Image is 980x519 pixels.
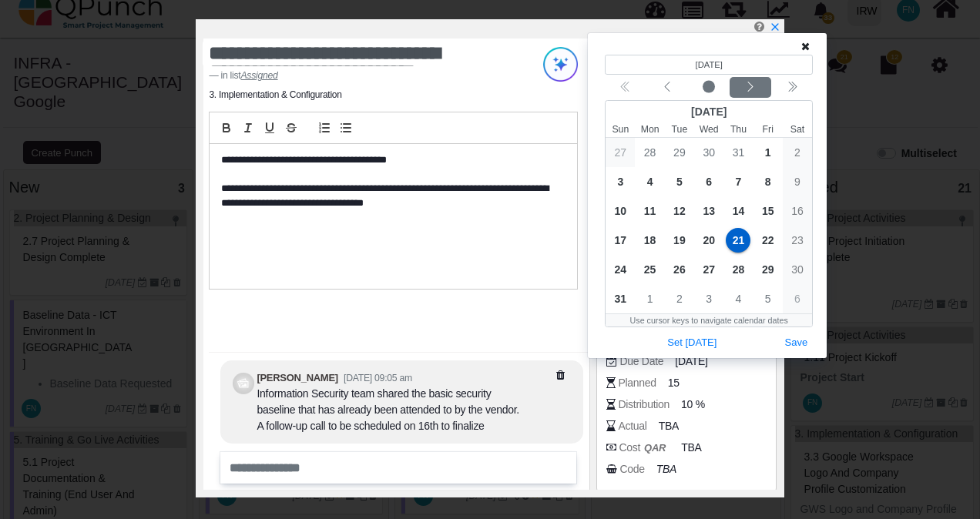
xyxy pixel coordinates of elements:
span: TBA [681,440,701,456]
span: 4 [638,169,663,194]
div: Actual [618,418,646,434]
span: 24 [608,257,633,282]
span: 7 [726,169,750,194]
small: Monday [635,122,664,136]
div: 9/1/2025 [635,284,664,313]
span: 31 [726,140,750,165]
span: 28 [726,257,750,282]
div: 8/16/2025 [783,196,812,226]
span: 20 [696,228,721,253]
div: 8/8/2025 [753,167,783,196]
button: Next year [771,77,813,98]
div: 8/6/2025 [694,167,723,196]
span: 11 [638,199,663,223]
div: 9/6/2025 [783,284,812,313]
cite: Source Title [240,70,277,81]
div: Distribution [618,397,670,413]
span: 28 [638,140,663,165]
span: 3 [696,286,721,311]
svg: chevron left [744,81,757,93]
span: 29 [667,140,692,165]
span: 19 [667,228,692,253]
div: 9/5/2025 [753,284,783,313]
span: 17 [608,228,633,253]
u: Assigned [240,70,277,81]
bdi: [DATE] [696,60,723,69]
div: 8/12/2025 [665,196,694,226]
div: 7/30/2025 [694,138,723,167]
div: 8/30/2025 [783,255,812,284]
div: 8/29/2025 [753,255,783,284]
small: Tuesday [665,122,694,136]
div: 8/5/2025 [665,167,694,196]
button: Previous month [646,77,688,98]
div: 8/14/2025 [723,196,753,226]
div: 8/15/2025 [753,196,783,226]
button: Next month [730,77,771,98]
div: 8/10/2025 [606,196,635,226]
i: TBA [656,463,676,475]
div: Planned [618,375,656,391]
div: Due Date [619,353,663,370]
div: 8/3/2025 [606,167,635,196]
div: 8/17/2025 [606,226,635,255]
span: 2 [667,286,692,311]
div: 8/28/2025 [723,255,753,284]
div: 7/29/2025 [665,138,694,167]
span: [DATE] [675,353,707,370]
div: Use cursor keys to navigate calendar dates [606,314,812,326]
i: Edit Punch [754,21,764,32]
b: [PERSON_NAME] [257,372,337,383]
div: 8/11/2025 [635,196,664,226]
span: 10 % [681,397,705,413]
span: 1 [756,140,780,165]
span: 4 [726,286,750,311]
small: [DATE] 09:05 am [344,373,412,383]
button: Set [DATE] [662,333,722,353]
div: 8/9/2025 [783,167,812,196]
span: 6 [696,169,721,194]
span: 3 [608,169,633,194]
span: 21 [726,228,750,253]
span: 1 [638,286,663,311]
div: Cost [619,440,670,456]
span: 14 [726,199,750,223]
div: [DATE] [606,101,812,122]
span: 15 [756,199,780,223]
div: 8/21/2025 (Selected date) [723,226,753,255]
span: 5 [756,286,780,311]
span: 26 [667,257,692,282]
div: Calendar navigation [605,77,813,98]
div: 8/18/2025 [635,226,664,255]
div: 8/7/2025 [723,167,753,196]
div: 8/2/2025 [783,138,812,167]
div: 8/27/2025 [694,255,723,284]
div: Information Security team shared the basic security baseline that has already been attended to by... [257,386,526,434]
footer: in list [209,69,512,82]
span: 18 [638,228,663,253]
div: 7/31/2025 [723,138,753,167]
span: 15 [668,375,680,391]
svg: circle fill [703,81,715,93]
span: 10 [608,199,633,223]
img: Try writing with AI [543,47,578,82]
span: 29 [756,257,780,282]
svg: chevron double left [786,81,798,93]
header: Selected date [605,55,813,75]
svg: x [770,22,780,32]
div: 9/4/2025 [723,284,753,313]
div: 8/20/2025 [694,226,723,255]
span: 30 [696,140,721,165]
div: 8/25/2025 [635,255,664,284]
div: 8/19/2025 [665,226,694,255]
svg: chevron left [661,81,673,93]
small: Wednesday [694,122,723,136]
div: 7/28/2025 [635,138,664,167]
div: 8/1/2025 [753,138,783,167]
span: 25 [638,257,663,282]
span: 13 [696,199,721,223]
small: Sunday [606,122,635,136]
span: 22 [756,228,780,253]
span: 31 [608,286,633,311]
button: Current month [688,77,730,98]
